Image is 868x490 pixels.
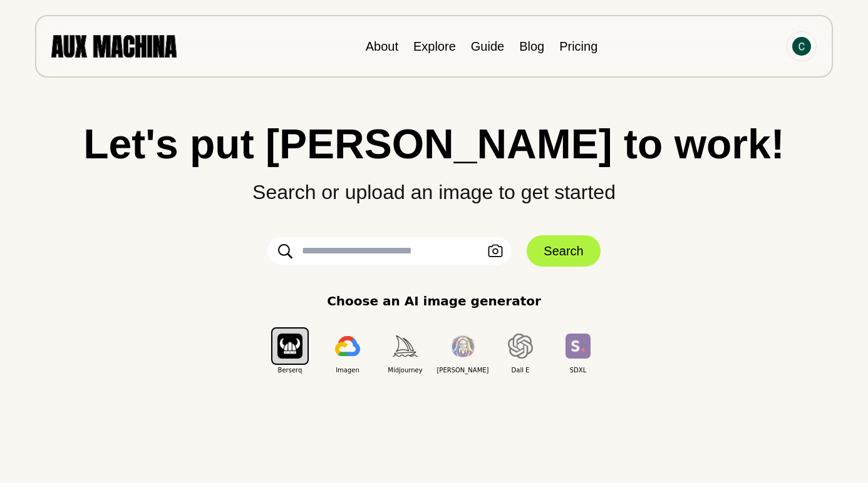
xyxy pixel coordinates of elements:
a: About [366,39,398,53]
button: Search [527,235,600,267]
a: Guide [471,39,504,53]
a: Blog [519,39,544,53]
span: Berserq [261,365,319,375]
span: Dall E [492,365,549,375]
a: Explore [413,39,456,53]
img: Avatar [792,37,811,56]
img: Midjourney [393,335,418,356]
img: Imagen [335,336,360,356]
span: [PERSON_NAME] [434,365,492,375]
img: Dall E [508,334,533,359]
img: Berserq [277,334,302,358]
a: Pricing [559,39,597,53]
p: Choose an AI image generator [327,292,541,310]
span: Imagen [319,365,376,375]
img: AUX MACHINA [51,35,177,57]
span: SDXL [549,365,607,375]
img: SDXL [566,334,591,358]
img: Leonardo [450,335,475,358]
span: Midjourney [376,365,434,375]
p: Search or upload an image to get started [25,165,843,207]
h1: Let's put [PERSON_NAME] to work! [25,123,843,165]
